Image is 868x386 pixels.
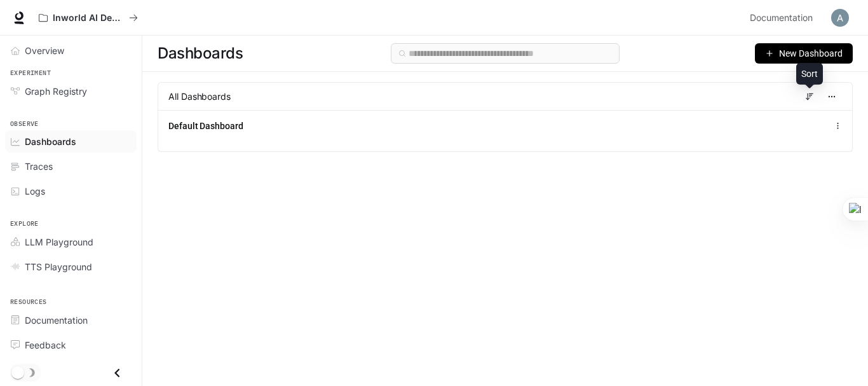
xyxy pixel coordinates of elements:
[25,260,92,273] span: TTS Playground
[5,256,137,278] a: TTS Playground
[25,314,88,327] span: Documentation
[25,338,66,352] span: Feedback
[755,43,853,64] button: New Dashboard
[5,80,137,102] a: Graph Registry
[168,90,231,103] span: All Dashboards
[25,44,64,57] span: Overview
[5,334,137,356] a: Feedback
[5,309,137,331] a: Documentation
[33,5,144,31] button: All workspaces
[25,235,93,249] span: LLM Playground
[779,46,843,60] span: New Dashboard
[796,63,823,85] div: Sort
[158,41,243,66] span: Dashboards
[5,155,137,177] a: Traces
[25,184,45,198] span: Logs
[827,5,853,31] button: User avatar
[5,39,137,62] a: Overview
[5,180,137,202] a: Logs
[25,85,87,98] span: Graph Registry
[25,160,53,173] span: Traces
[168,120,243,132] a: Default Dashboard
[831,9,849,27] img: User avatar
[5,231,137,253] a: LLM Playground
[11,365,24,379] span: Dark mode toggle
[750,10,813,26] span: Documentation
[25,135,76,148] span: Dashboards
[745,5,822,31] a: Documentation
[5,130,137,153] a: Dashboards
[103,360,132,386] button: Close drawer
[53,13,124,24] p: Inworld AI Demos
